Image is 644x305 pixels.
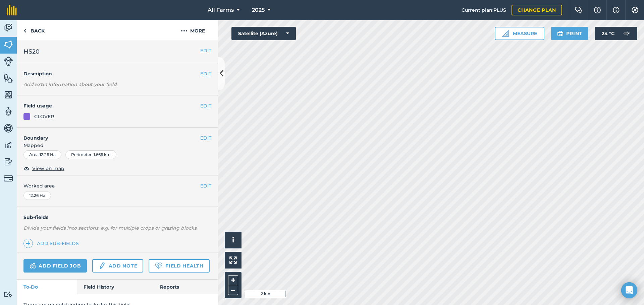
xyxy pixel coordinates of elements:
[98,262,106,270] img: svg+xml;base64,PD94bWwgdmVyc2lvbj0iMS4wIiBlbmNvZGluZz0idXRmLTgiPz4KPCEtLSBHZW5lcmF0b3I6IEFkb2JlIE...
[23,259,87,273] a: Add field job
[228,275,238,285] button: +
[4,291,13,298] img: svg+xml;base64,PD94bWwgdmVyc2lvbj0iMS4wIiBlbmNvZGluZz0idXRmLTgiPz4KPCEtLSBHZW5lcmF0b3I6IEFkb2JlIE...
[23,81,117,87] em: Add extra information about your field
[4,140,13,150] img: svg+xml;base64,PD94bWwgdmVyc2lvbj0iMS4wIiBlbmNvZGluZz0idXRmLTgiPz4KPCEtLSBHZW5lcmF0b3I6IEFkb2JlIE...
[4,40,13,50] img: svg+xml;base64,PHN2ZyB4bWxucz0iaHR0cDovL3d3dy53My5vcmcvMjAwMC9zdmciIHdpZHRoPSI1NiIgaGVpZ2h0PSI2MC...
[495,27,544,40] button: Measure
[4,23,13,33] img: svg+xml;base64,PD94bWwgdmVyc2lvbj0iMS4wIiBlbmNvZGluZz0idXRmLTgiPz4KPCEtLSBHZW5lcmF0b3I6IEFkb2JlIE...
[153,280,218,294] a: Reports
[620,27,633,40] img: svg+xml;base64,PD94bWwgdmVyc2lvbj0iMS4wIiBlbmNvZGluZz0idXRmLTgiPz4KPCEtLSBHZW5lcmF0b3I6IEFkb2JlIE...
[34,113,54,120] div: CLOVER
[4,123,13,133] img: svg+xml;base64,PD94bWwgdmVyc2lvbj0iMS4wIiBlbmNvZGluZz0idXRmLTgiPz4KPCEtLSBHZW5lcmF0b3I6IEFkb2JlIE...
[4,106,13,117] img: svg+xml;base64,PD94bWwgdmVyc2lvbj0iMS4wIiBlbmNvZGluZz0idXRmLTgiPz4KPCEtLSBHZW5lcmF0b3I6IEFkb2JlIE...
[17,142,218,149] span: Mapped
[17,214,218,221] h4: Sub-fields
[575,7,583,13] img: Two speech bubbles overlapping with the left bubble in the forefront
[231,27,296,40] button: Satellite (Azure)
[4,73,13,83] img: svg+xml;base64,PHN2ZyB4bWxucz0iaHR0cDovL3d3dy53My5vcmcvMjAwMC9zdmciIHdpZHRoPSI1NiIgaGVpZ2h0PSI2MC...
[232,236,234,244] span: i
[23,164,30,172] img: svg+xml;base64,PHN2ZyB4bWxucz0iaHR0cDovL3d3dy53My5vcmcvMjAwMC9zdmciIHdpZHRoPSIxOCIgaGVpZ2h0PSIyNC...
[621,282,637,298] div: Open Intercom Messenger
[200,134,211,142] button: EDIT
[30,262,36,270] img: svg+xml;base64,PD94bWwgdmVyc2lvbj0iMS4wIiBlbmNvZGluZz0idXRmLTgiPz4KPCEtLSBHZW5lcmF0b3I6IEFkb2JlIE...
[23,27,26,35] img: svg+xml;base64,PHN2ZyB4bWxucz0iaHR0cDovL3d3dy53My5vcmcvMjAwMC9zdmciIHdpZHRoPSI5IiBoZWlnaHQ9IjI0Ii...
[23,164,64,172] button: View on map
[149,259,209,273] a: Field Health
[32,165,64,172] span: View on map
[181,27,187,35] img: svg+xml;base64,PHN2ZyB4bWxucz0iaHR0cDovL3d3dy53My5vcmcvMjAwMC9zdmciIHdpZHRoPSIyMCIgaGVpZ2h0PSIyNC...
[7,5,17,15] img: fieldmargin Logo
[168,20,218,40] button: More
[23,47,40,56] span: HS20
[23,191,51,200] div: 12.26 Ha
[595,27,637,40] button: 24 °C
[252,6,265,14] span: 2025
[23,182,211,189] span: Worked area
[4,157,13,167] img: svg+xml;base64,PD94bWwgdmVyc2lvbj0iMS4wIiBlbmNvZGluZz0idXRmLTgiPz4KPCEtLSBHZW5lcmF0b3I6IEFkb2JlIE...
[551,27,589,40] button: Print
[23,102,200,109] h4: Field usage
[208,6,234,14] span: All Farms
[200,102,211,109] button: EDIT
[26,239,31,247] img: svg+xml;base64,PHN2ZyB4bWxucz0iaHR0cDovL3d3dy53My5vcmcvMjAwMC9zdmciIHdpZHRoPSIxNCIgaGVpZ2h0PSIyNC...
[228,285,238,295] button: –
[512,5,562,15] a: Change plan
[225,232,241,248] button: i
[200,182,211,189] button: EDIT
[4,174,13,183] img: svg+xml;base64,PD94bWwgdmVyc2lvbj0iMS4wIiBlbmNvZGluZz0idXRmLTgiPz4KPCEtLSBHZW5lcmF0b3I6IEFkb2JlIE...
[229,256,237,264] img: Four arrows, one pointing top left, one top right, one bottom right and the last bottom left
[631,7,639,13] img: A cog icon
[602,27,614,40] span: 24 ° C
[462,6,506,14] span: Current plan : PLUS
[23,150,61,159] div: Area : 12.26 Ha
[4,57,13,66] img: svg+xml;base64,PD94bWwgdmVyc2lvbj0iMS4wIiBlbmNvZGluZz0idXRmLTgiPz4KPCEtLSBHZW5lcmF0b3I6IEFkb2JlIE...
[77,280,153,294] a: Field History
[200,70,211,77] button: EDIT
[502,30,509,37] img: Ruler icon
[613,6,620,14] img: svg+xml;base64,PHN2ZyB4bWxucz0iaHR0cDovL3d3dy53My5vcmcvMjAwMC9zdmciIHdpZHRoPSIxNyIgaGVpZ2h0PSIxNy...
[17,128,200,142] h4: Boundary
[4,90,13,100] img: svg+xml;base64,PHN2ZyB4bWxucz0iaHR0cDovL3d3dy53My5vcmcvMjAwMC9zdmciIHdpZHRoPSI1NiIgaGVpZ2h0PSI2MC...
[200,47,211,54] button: EDIT
[593,7,601,13] img: A question mark icon
[92,259,143,273] a: Add note
[23,225,197,231] em: Divide your fields into sections, e.g. for multiple crops or grazing blocks
[65,150,116,159] div: Perimeter : 1.666 km
[557,29,563,37] img: svg+xml;base64,PHN2ZyB4bWxucz0iaHR0cDovL3d3dy53My5vcmcvMjAwMC9zdmciIHdpZHRoPSIxOSIgaGVpZ2h0PSIyNC...
[23,70,211,77] h4: Description
[17,280,77,294] a: To-Do
[23,239,82,248] a: Add sub-fields
[17,20,51,40] a: Back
